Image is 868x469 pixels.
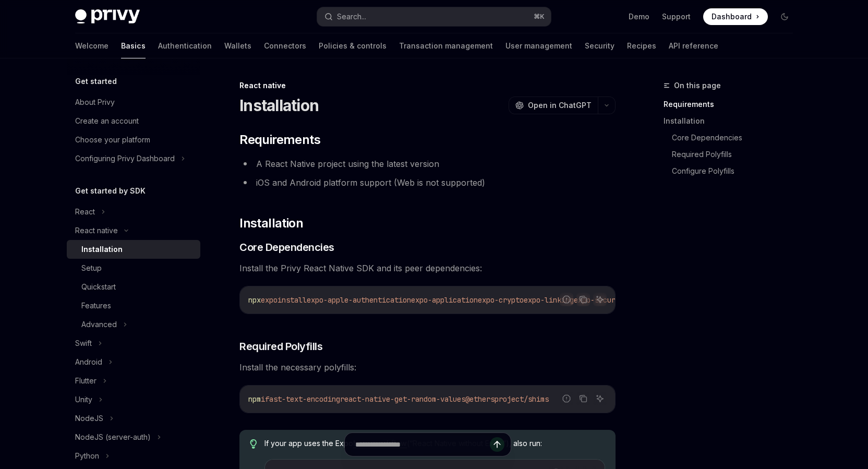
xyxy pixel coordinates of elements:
[317,7,551,26] button: Search...⌘K
[75,96,115,109] div: About Privy
[75,134,150,146] div: Choose your platform
[593,392,607,405] button: Ask AI
[593,293,607,306] button: Ask AI
[264,33,306,58] a: Connectors
[574,295,645,305] span: expo-secure-store
[534,13,545,21] span: ⌘ K
[224,33,251,58] a: Wallets
[478,295,524,305] span: expo-crypto
[81,318,117,331] div: Advanced
[75,185,146,197] h5: Get started by SDK
[239,80,616,91] div: React native
[674,79,721,92] span: On this page
[67,259,200,278] a: Setup
[75,152,175,165] div: Configuring Privy Dashboard
[67,240,200,259] a: Installation
[75,450,99,462] div: Python
[340,394,465,404] span: react-native-get-random-values
[629,11,649,22] a: Demo
[627,33,656,58] a: Recipes
[75,337,92,350] div: Swift
[669,33,718,58] a: API reference
[75,224,118,237] div: React native
[505,33,572,58] a: User management
[399,33,493,58] a: Transaction management
[528,100,592,111] span: Open in ChatGPT
[75,206,95,218] div: React
[239,240,334,255] span: Core Dependencies
[509,97,598,114] button: Open in ChatGPT
[81,281,116,293] div: Quickstart
[576,392,590,405] button: Copy the contents from the code block
[662,11,691,22] a: Support
[337,10,366,23] div: Search...
[465,394,549,404] span: @ethersproject/shims
[67,130,200,149] a: Choose your platform
[75,9,140,24] img: dark logo
[158,33,212,58] a: Authentication
[121,33,146,58] a: Basics
[307,295,411,305] span: expo-apple-authentication
[490,437,504,452] button: Send message
[672,163,801,179] a: Configure Polyfills
[75,431,151,443] div: NodeJS (server-auth)
[411,295,478,305] span: expo-application
[239,339,322,354] span: Required Polyfills
[81,243,123,256] div: Installation
[239,175,616,190] li: iOS and Android platform support (Web is not supported)
[278,295,307,305] span: install
[75,393,92,406] div: Unity
[265,394,340,404] span: fast-text-encoding
[239,215,303,232] span: Installation
[239,157,616,171] li: A React Native project using the latest version
[560,392,573,405] button: Report incorrect code
[248,295,261,305] span: npx
[261,295,278,305] span: expo
[261,394,265,404] span: i
[560,293,573,306] button: Report incorrect code
[75,375,97,387] div: Flutter
[239,360,616,375] span: Install the necessary polyfills:
[672,129,801,146] a: Core Dependencies
[81,262,102,274] div: Setup
[576,293,590,306] button: Copy the contents from the code block
[75,356,102,368] div: Android
[703,8,768,25] a: Dashboard
[319,33,387,58] a: Policies & controls
[75,33,108,58] a: Welcome
[664,96,801,113] a: Requirements
[81,299,111,312] div: Features
[712,11,752,22] span: Dashboard
[239,261,616,275] span: Install the Privy React Native SDK and its peer dependencies:
[67,296,200,315] a: Features
[75,115,139,127] div: Create an account
[67,93,200,112] a: About Privy
[585,33,614,58] a: Security
[239,131,320,148] span: Requirements
[664,113,801,129] a: Installation
[67,112,200,130] a: Create an account
[67,278,200,296] a: Quickstart
[524,295,574,305] span: expo-linking
[239,96,319,115] h1: Installation
[776,8,793,25] button: Toggle dark mode
[672,146,801,163] a: Required Polyfills
[75,75,117,88] h5: Get started
[248,394,261,404] span: npm
[75,412,103,425] div: NodeJS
